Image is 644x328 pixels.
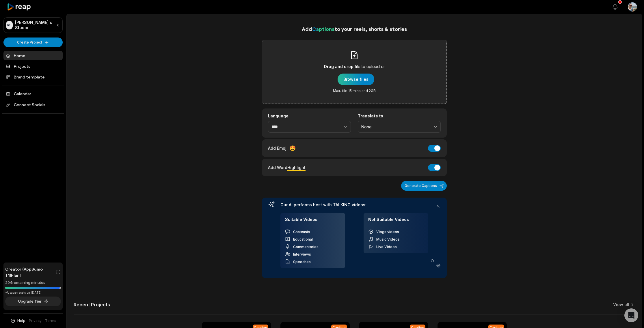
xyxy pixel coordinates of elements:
div: Open Intercom Messenger [624,308,638,322]
span: file to upload or [355,63,385,70]
button: Create Project [3,38,63,47]
a: Calendar [3,89,63,98]
a: Projects [3,61,63,71]
span: Speeches [293,260,311,264]
span: Connect Socials [3,100,63,110]
span: Vlogs videos [376,230,399,234]
button: Help [10,318,25,323]
span: Drag and drop [324,63,353,70]
h1: Add to your reels, shorts & stories [262,25,447,33]
span: Captions [312,26,334,32]
span: 🤩 [289,144,296,152]
button: Generate Captions [401,181,447,191]
span: Add Emoji [268,145,288,151]
a: Brand template [3,72,63,82]
h4: Not Suitable Videos [368,217,424,225]
button: Upgrade Tier [5,297,61,306]
span: Help [17,318,25,323]
span: Commentaries [293,245,319,249]
h2: Recent Projects [74,302,110,308]
span: Live Videos [376,245,397,249]
span: Interviews [293,252,311,256]
span: Highlight [287,165,306,170]
span: None [361,124,429,130]
label: Translate to [358,113,441,119]
h4: Suitable Videos [285,217,340,225]
label: Language [268,113,351,119]
button: Drag and dropfile to upload orMax. file 15 mins and 2GB [338,74,374,85]
h3: Our AI performs best with TALKING videos: [280,202,428,207]
div: Add Word [268,164,306,171]
a: Privacy [29,318,42,323]
p: [PERSON_NAME]'s Studio [15,20,54,30]
span: Creator (AppSumo T1) Plan! [5,266,55,278]
span: Educational [293,237,313,241]
div: RS [6,21,13,29]
span: Music Videos [376,237,400,241]
div: *Usage resets on [DATE] [5,290,61,295]
div: 294 remaining minutes [5,280,61,286]
span: Chatcasts [293,230,310,234]
button: None [358,121,441,133]
a: View all [613,302,629,308]
a: Home [3,51,63,60]
span: Max. file 15 mins and 2GB [333,89,376,93]
a: Terms [45,318,56,323]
